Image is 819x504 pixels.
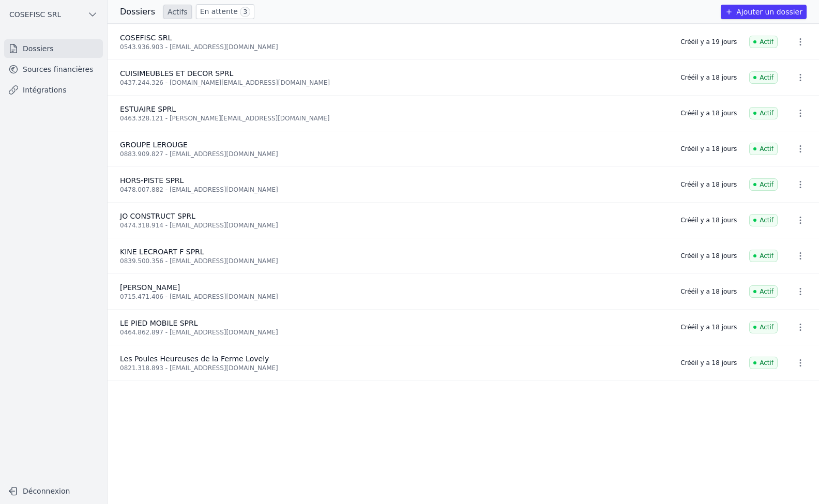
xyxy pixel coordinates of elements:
[120,43,668,51] div: 0543.936.903 - [EMAIL_ADDRESS][DOMAIN_NAME]
[680,216,737,224] div: Créé il y a 18 jours
[120,328,668,337] div: 0464.862.897 - [EMAIL_ADDRESS][DOMAIN_NAME]
[163,5,192,19] a: Actifs
[680,287,737,296] div: Créé il y a 18 jours
[4,81,103,99] a: Intégrations
[120,34,172,42] span: COSEFISC SRL
[749,321,778,333] span: Actif
[9,9,61,20] span: COSEFISC SRL
[120,257,668,265] div: 0839.500.356 - [EMAIL_ADDRESS][DOMAIN_NAME]
[749,36,778,48] span: Actif
[4,39,103,58] a: Dossiers
[120,319,198,327] span: LE PIED MOBILE SPRL
[749,178,778,191] span: Actif
[120,176,184,185] span: HORS-PISTE SPRL
[749,143,778,155] span: Actif
[680,38,737,46] div: Créé il y a 19 jours
[120,355,269,363] span: Les Poules Heureuses de la Ferme Lovely
[749,357,778,369] span: Actif
[749,71,778,84] span: Actif
[120,150,668,158] div: 0883.909.827 - [EMAIL_ADDRESS][DOMAIN_NAME]
[680,359,737,367] div: Créé il y a 18 jours
[120,186,668,194] div: 0478.007.882 - [EMAIL_ADDRESS][DOMAIN_NAME]
[680,109,737,117] div: Créé il y a 18 jours
[240,7,250,17] span: 3
[120,248,204,256] span: KINE LECROART F SPRL
[120,6,155,18] h3: Dossiers
[4,6,103,23] button: COSEFISC SRL
[120,221,668,230] div: 0474.318.914 - [EMAIL_ADDRESS][DOMAIN_NAME]
[749,285,778,298] span: Actif
[120,69,233,78] span: CUISIMEUBLES ET DECOR SPRL
[749,250,778,262] span: Actif
[120,212,195,220] span: JO CONSTRUCT SPRL
[120,293,668,301] div: 0715.471.406 - [EMAIL_ADDRESS][DOMAIN_NAME]
[120,141,188,149] span: GROUPE LEROUGE
[721,5,807,19] button: Ajouter un dossier
[4,60,103,79] a: Sources financières
[120,283,180,292] span: [PERSON_NAME]
[196,4,254,19] a: En attente 3
[749,107,778,119] span: Actif
[680,252,737,260] div: Créé il y a 18 jours
[680,180,737,189] div: Créé il y a 18 jours
[680,323,737,331] div: Créé il y a 18 jours
[680,145,737,153] div: Créé il y a 18 jours
[120,114,668,123] div: 0463.328.121 - [PERSON_NAME][EMAIL_ADDRESS][DOMAIN_NAME]
[120,79,668,87] div: 0437.244.326 - [DOMAIN_NAME][EMAIL_ADDRESS][DOMAIN_NAME]
[749,214,778,226] span: Actif
[4,483,103,499] button: Déconnexion
[120,364,668,372] div: 0821.318.893 - [EMAIL_ADDRESS][DOMAIN_NAME]
[120,105,176,113] span: ESTUAIRE SPRL
[680,73,737,82] div: Créé il y a 18 jours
